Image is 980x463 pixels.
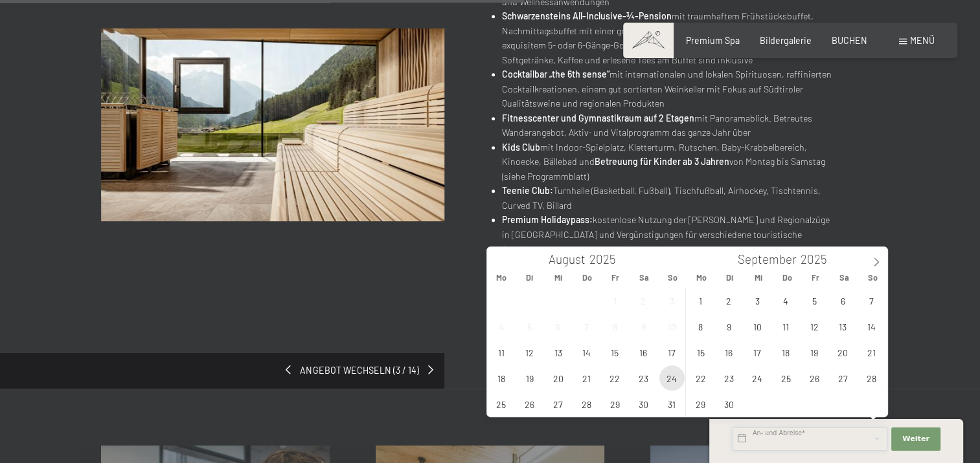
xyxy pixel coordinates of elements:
a: Premium Spa [686,35,740,46]
span: September [738,253,797,266]
span: August 12, 2025 [517,339,542,365]
li: mit Panoramablick. Betreutes Wanderangebot, Aktiv- und Vitalprogramm das ganze Jahr über [502,111,834,140]
strong: Kids Club [502,142,540,153]
strong: Teenie Club: [502,185,553,196]
span: Angebot wechseln (3 / 14) [291,364,427,377]
button: Weiter [891,427,940,451]
a: BUCHEN [832,35,867,46]
span: August 26, 2025 [517,391,542,416]
span: August 11, 2025 [488,339,514,365]
span: September 22, 2025 [688,365,713,391]
span: September 14, 2025 [859,314,884,339]
span: August 8, 2025 [602,314,628,339]
span: September 15, 2025 [688,339,713,365]
span: September 21, 2025 [859,339,884,365]
a: Bildergalerie [760,35,812,46]
span: August 10, 2025 [659,314,685,339]
span: August 23, 2025 [631,365,656,391]
span: Sa [830,274,858,282]
span: September 19, 2025 [802,339,827,365]
span: August 19, 2025 [517,365,542,391]
span: August 3, 2025 [659,288,685,313]
span: August 17, 2025 [659,339,685,365]
span: September 23, 2025 [716,365,742,391]
span: September 27, 2025 [830,365,856,391]
span: September 12, 2025 [802,314,827,339]
span: September 7, 2025 [859,288,884,313]
span: Sa [630,274,658,282]
strong: Fitnesscenter und Gymnastikraum auf 2 Etagen [502,113,694,124]
strong: Schwarzensteins All-Inclusive-¾-Pension [502,10,672,21]
span: September 9, 2025 [716,314,742,339]
span: September 3, 2025 [745,288,770,313]
span: Mo [687,274,716,282]
span: September 4, 2025 [773,288,799,313]
span: August 20, 2025 [545,365,571,391]
span: September 13, 2025 [830,314,856,339]
span: September 5, 2025 [802,288,827,313]
span: So [858,274,887,282]
span: September 16, 2025 [716,339,742,365]
span: August [549,253,586,266]
span: August 14, 2025 [574,339,599,365]
span: September 30, 2025 [716,391,742,416]
span: Fr [801,274,830,282]
span: 1 [708,435,711,444]
li: kostenlose Nutzung der [PERSON_NAME] und Regionalzüge in [GEOGRAPHIC_DATA] und Vergünstigungen fü... [502,213,834,257]
li: mit Indoor-Spielplatz, Kletterturm, Rutschen, Baby-Krabbelbereich, Kinoecke, Bällebad und von Mon... [502,140,834,184]
span: August 30, 2025 [631,391,656,416]
span: August 6, 2025 [545,314,571,339]
span: September 10, 2025 [745,314,770,339]
span: August 2, 2025 [631,288,656,313]
span: Do [573,274,601,282]
span: September 29, 2025 [688,391,713,416]
span: August 27, 2025 [545,391,571,416]
span: August 31, 2025 [659,391,685,416]
span: Weiter [902,434,929,444]
span: August 15, 2025 [602,339,628,365]
span: September 24, 2025 [745,365,770,391]
span: August 28, 2025 [574,391,599,416]
span: September 26, 2025 [802,365,827,391]
span: September 25, 2025 [773,365,799,391]
span: August 1, 2025 [602,288,628,313]
input: Year [797,252,839,266]
strong: Betreuung für Kinder ab 3 Jahren [595,156,729,167]
span: Mi [544,274,573,282]
span: Einwilligung Marketing* [365,262,472,275]
span: September 1, 2025 [688,288,713,313]
span: Mi [744,274,773,282]
input: Year [586,252,628,266]
span: August 9, 2025 [631,314,656,339]
img: Just Relax // 5=4 [101,28,444,221]
span: August 22, 2025 [602,365,628,391]
strong: Premium Holidaypass: [502,214,593,225]
span: August 16, 2025 [631,339,656,365]
span: September 8, 2025 [688,314,713,339]
span: August 13, 2025 [545,339,571,365]
span: August 18, 2025 [488,365,514,391]
span: So [658,274,687,282]
span: Menü [910,35,935,46]
span: September 6, 2025 [830,288,856,313]
span: September 20, 2025 [830,339,856,365]
span: Fr [601,274,630,282]
span: August 4, 2025 [488,314,514,339]
span: Di [516,274,544,282]
span: August 5, 2025 [517,314,542,339]
span: September 28, 2025 [859,365,884,391]
strong: Cocktailbar „the 6th sense“ [502,69,610,80]
span: August 25, 2025 [488,391,514,416]
span: August 7, 2025 [574,314,599,339]
span: September 11, 2025 [773,314,799,339]
li: mit internationalen und lokalen Spirituosen, raffinierten Cocktailkreationen, einem gut sortierte... [502,67,834,111]
span: Do [773,274,801,282]
span: August 21, 2025 [574,365,599,391]
span: Mo [487,274,516,282]
span: September 18, 2025 [773,339,799,365]
li: mit traumhaftem Frühstücksbuffet, Nachmittagsbuffet mit einer großzügigen Auswahl an Snacks und D... [502,9,834,67]
span: September 2, 2025 [716,288,742,313]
